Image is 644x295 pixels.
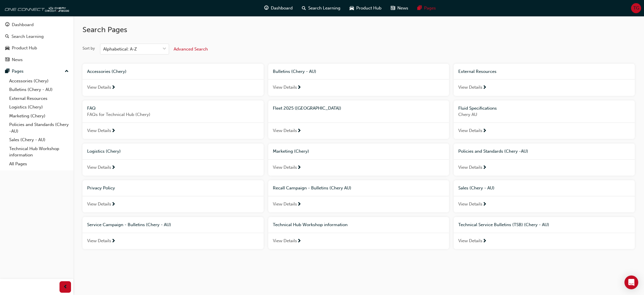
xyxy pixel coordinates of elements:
[458,185,494,191] span: Sales (Chery - AU)
[87,222,171,227] span: Service Campaign - Bulletins (Chery - AU)
[87,69,126,74] span: Accessories (Chery)
[268,100,449,139] a: Fleet 2025 ([GEOGRAPHIC_DATA])View Details
[2,31,71,42] a: Search Learning
[268,217,449,249] a: Technical Hub Workshop informationView Details
[87,111,259,118] span: FAQs for Technical Hub (Chery)
[260,2,297,14] a: guage-iconDashboard
[83,217,264,249] a: Service Campaign - Bulletins (Chery - AU)View Details
[633,5,639,11] span: TG
[2,20,71,30] a: Dashboard
[7,144,71,160] a: Technical Hub Workshop information
[65,68,69,75] span: up-icon
[87,106,96,111] span: FAQ
[7,85,71,94] a: Bulletins (Chery - AU)
[111,165,116,170] span: next-icon
[5,34,9,39] span: search-icon
[624,275,638,289] div: Open Intercom Messenger
[12,68,24,75] div: Pages
[87,149,121,154] span: Logistics (Chery)
[345,2,386,14] a: car-iconProduct Hub
[417,5,422,12] span: pages-icon
[297,165,301,170] span: next-icon
[273,84,297,91] span: View Details
[458,201,482,207] span: View Details
[297,85,301,90] span: next-icon
[273,222,348,227] span: Technical Hub Workshop information
[271,5,293,11] span: Dashboard
[482,165,487,170] span: next-icon
[297,2,345,14] a: search-iconSearch Learning
[631,3,641,13] button: TG
[5,57,9,63] span: news-icon
[83,46,95,51] div: Sort by
[174,44,208,55] button: Advanced Search
[273,238,297,244] span: View Details
[482,129,487,134] span: next-icon
[3,2,69,14] img: oneconnect
[297,129,301,134] span: next-icon
[7,135,71,144] a: Sales (Chery - AU)
[5,46,9,51] span: car-icon
[268,180,449,212] a: Recall Campaign - Bulletins (Chery AU)View Details
[273,106,341,111] span: Fleet 2025 ([GEOGRAPHIC_DATA])
[273,149,309,154] span: Marketing (Chery)
[87,185,115,191] span: Privacy Policy
[454,180,635,212] a: Sales (Chery - AU)View Details
[458,238,482,244] span: View Details
[83,25,635,34] h2: Search Pages
[424,5,436,11] span: Pages
[454,100,635,139] a: Fluid SpecificationsChery AUView Details
[308,5,340,11] span: Search Learning
[12,22,34,28] div: Dashboard
[458,127,482,134] span: View Details
[350,5,354,12] span: car-icon
[11,33,44,40] div: Search Learning
[111,239,116,244] span: next-icon
[7,77,71,86] a: Accessories (Chery)
[174,46,208,52] span: Advanced Search
[83,180,264,212] a: Privacy PolicyView Details
[12,45,37,51] div: Product Hub
[87,201,111,207] span: View Details
[7,120,71,135] a: Policies and Standards (Chery -AU)
[458,164,482,171] span: View Details
[458,149,528,154] span: Policies and Standards (Chery -AU)
[7,160,71,168] a: All Pages
[103,46,137,53] div: Alphabetical: A-Z
[87,84,111,91] span: View Details
[458,69,497,74] span: External Resources
[454,217,635,249] a: Technical Service Bulletins (TSB) (Chery - AU)View Details
[2,66,71,77] button: Pages
[356,5,382,11] span: Product Hub
[458,222,549,227] span: Technical Service Bulletins (TSB) (Chery - AU)
[87,238,111,244] span: View Details
[264,5,269,12] span: guage-icon
[268,64,449,96] a: Bulletins (Chery - AU)View Details
[386,2,413,14] a: news-iconNews
[482,239,487,244] span: next-icon
[162,45,166,53] span: down-icon
[273,185,351,191] span: Recall Campaign - Bulletins (Chery AU)
[5,22,9,28] span: guage-icon
[2,18,71,66] button: DashboardSearch LearningProduct HubNews
[482,85,487,90] span: next-icon
[7,103,71,112] a: Logistics (Chery)
[83,100,264,139] a: FAQFAQs for Technical Hub (Chery)View Details
[297,202,301,207] span: next-icon
[454,143,635,176] a: Policies and Standards (Chery -AU)View Details
[5,69,9,74] span: pages-icon
[111,202,116,207] span: next-icon
[273,127,297,134] span: View Details
[2,43,71,53] a: Product Hub
[397,5,408,11] span: News
[63,284,68,291] span: prev-icon
[12,57,23,63] div: News
[273,201,297,207] span: View Details
[302,5,306,12] span: search-icon
[87,127,111,134] span: View Details
[268,143,449,176] a: Marketing (Chery)View Details
[87,164,111,171] span: View Details
[2,55,71,65] a: News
